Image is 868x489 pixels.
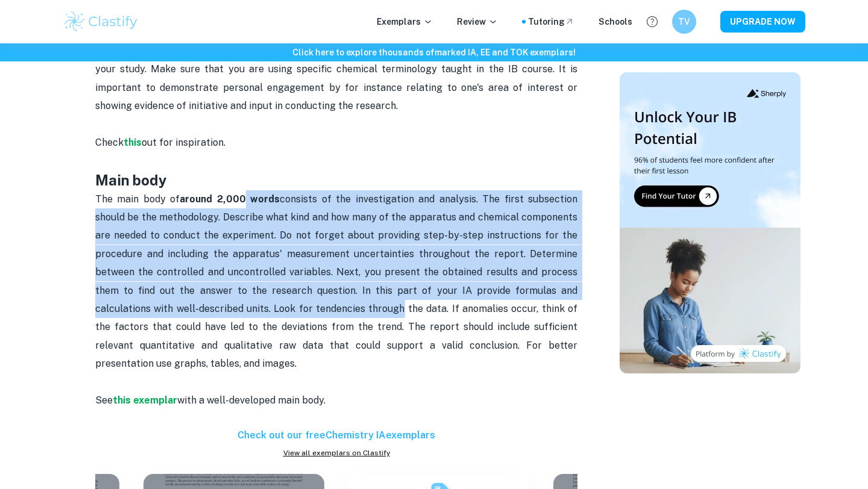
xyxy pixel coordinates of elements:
[528,15,574,28] a: Tutoring
[457,15,498,28] p: Review
[95,172,167,188] strong: Main body
[620,72,800,373] img: Thumbnail
[720,11,805,33] button: UPGRADE NOW
[95,394,113,406] span: See
[113,394,177,406] a: this exemplar
[177,394,325,406] span: with a well-developed main body.
[95,447,577,458] a: View all exemplars on Clastify
[2,46,866,59] h6: Click here to explore thousands of marked IA, EE and TOK exemplars !
[124,137,142,148] a: this
[95,137,124,148] span: Check
[95,428,577,443] h6: Check out our free Chemistry IA exemplars
[95,193,580,370] span: The main body of consists of the investigation and analysis. The first subsection should be the m...
[63,10,139,34] img: Clastify logo
[377,15,433,28] p: Exemplars
[180,193,280,205] strong: around 2,000 words
[672,10,696,34] button: TV
[142,137,225,148] span: out for inspiration.
[599,15,632,28] a: Schools
[678,15,691,28] h6: TV
[642,11,662,32] button: Help and Feedback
